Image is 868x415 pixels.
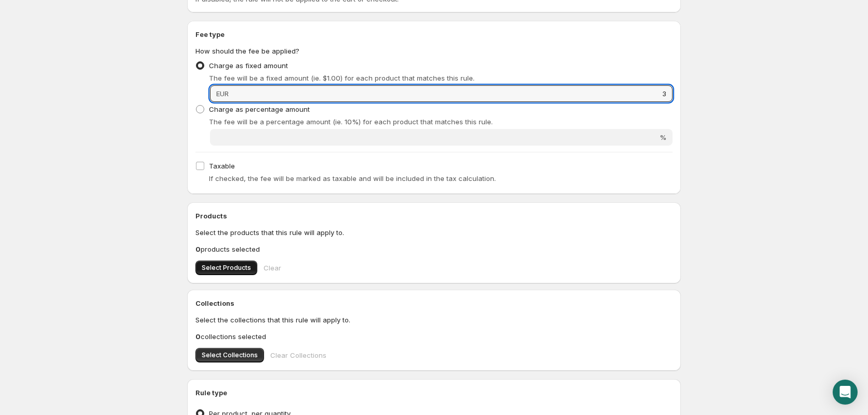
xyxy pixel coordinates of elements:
[195,387,673,398] h2: Rule type
[833,380,858,405] div: Open Intercom Messenger
[660,133,666,141] span: %
[195,315,673,325] p: Select the collections that this rule will apply to.
[195,244,673,254] p: products selected
[209,174,496,183] span: If checked, the fee will be marked as taxable and will be included in the tax calculation.
[195,331,673,342] p: collections selected
[216,89,229,98] span: EUR
[202,351,258,359] span: Select Collections
[195,348,264,362] button: Select Collections
[195,332,201,341] b: 0
[202,264,251,272] span: Select Products
[195,211,673,221] h2: Products
[195,29,673,40] h2: Fee type
[209,116,673,127] p: The fee will be a percentage amount (ie. 10%) for each product that matches this rule.
[209,74,475,82] span: The fee will be a fixed amount (ie. $1.00) for each product that matches this rule.
[195,261,257,275] button: Select Products
[195,47,299,55] span: How should the fee be applied?
[209,61,288,70] span: Charge as fixed amount
[209,162,235,170] span: Taxable
[195,298,673,308] h2: Collections
[195,227,673,238] p: Select the products that this rule will apply to.
[195,245,201,253] b: 0
[209,105,310,113] span: Charge as percentage amount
